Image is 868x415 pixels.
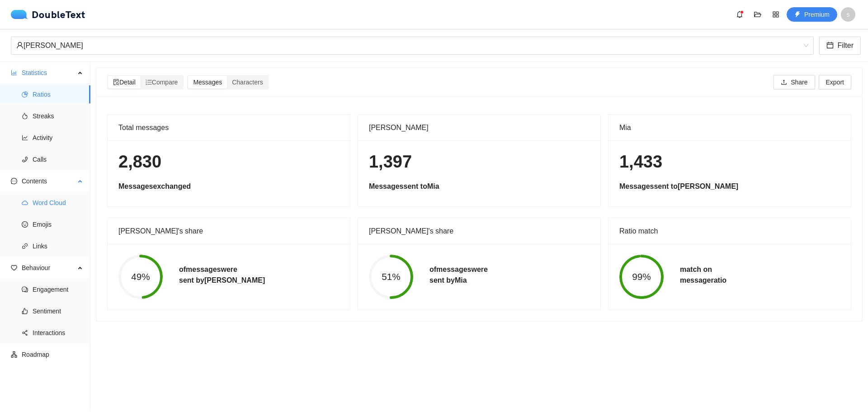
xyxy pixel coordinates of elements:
[146,79,152,85] span: ordered-list
[22,135,28,141] span: line-chart
[369,181,590,192] h5: Messages sent to Mia
[33,324,83,342] span: Interactions
[146,79,178,86] span: Compare
[769,11,783,18] span: appstore
[33,150,83,168] span: Calls
[179,264,265,286] h5: of messages were sent by [PERSON_NAME]
[619,151,840,173] h1: 1,433
[774,75,815,89] button: uploadShare
[619,218,840,244] div: Ratio match
[733,11,746,18] span: bell
[619,115,840,140] div: Mia
[22,156,28,163] span: phone
[22,345,83,364] span: Roadmap
[22,64,75,82] span: Statistics
[819,37,861,55] button: calendarFilter
[118,181,339,192] h5: Messages exchanged
[369,115,590,140] div: [PERSON_NAME]
[22,330,28,336] span: share-alt
[680,264,726,286] h5: match on message ratio
[22,91,28,98] span: pie-chart
[33,129,83,147] span: Activity
[33,194,83,212] span: Word Cloud
[22,308,28,314] span: like
[33,107,83,125] span: Streaks
[11,10,85,19] div: DoubleText
[118,272,163,282] span: 49%
[33,302,83,320] span: Sentiment
[22,172,75,190] span: Contents
[369,151,590,173] h1: 1,397
[16,37,800,54] div: [PERSON_NAME]
[794,11,801,19] span: thunderbolt
[11,178,17,184] span: message
[837,40,854,51] span: Filter
[429,264,488,286] h5: of messages were sent by Mia
[16,42,24,49] span: user
[781,79,787,86] span: upload
[33,237,83,255] span: Links
[33,280,83,298] span: Engagement
[118,151,339,173] h1: 2,830
[369,218,590,244] div: [PERSON_NAME]'s share
[847,7,850,22] span: s
[11,351,17,358] span: apartment
[11,10,32,19] img: logo
[369,272,413,282] span: 51%
[22,259,75,277] span: Behaviour
[113,79,136,86] span: Detail
[16,37,808,54] span: Mia Naufal
[769,7,783,22] button: appstore
[33,85,83,103] span: Ratios
[751,11,764,18] span: folder-open
[787,7,837,22] button: thunderboltPremium
[22,221,28,228] span: smile
[113,79,119,85] span: file-search
[791,77,807,87] span: Share
[750,7,765,22] button: folder-open
[819,75,851,89] button: Export
[118,115,339,140] div: Total messages
[33,215,83,233] span: Emojis
[193,79,222,86] span: Messages
[22,243,28,249] span: link
[826,77,844,87] span: Export
[11,70,17,76] span: bar-chart
[619,272,664,282] span: 99%
[804,9,830,19] span: Premium
[11,265,17,271] span: heart
[11,10,85,19] a: logoDoubleText
[732,7,747,22] button: bell
[22,113,28,119] span: fire
[826,42,834,50] span: calendar
[22,286,28,293] span: comment
[232,79,263,86] span: Characters
[118,218,339,244] div: [PERSON_NAME]'s share
[619,181,840,192] h5: Messages sent to [PERSON_NAME]
[22,200,28,206] span: cloud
